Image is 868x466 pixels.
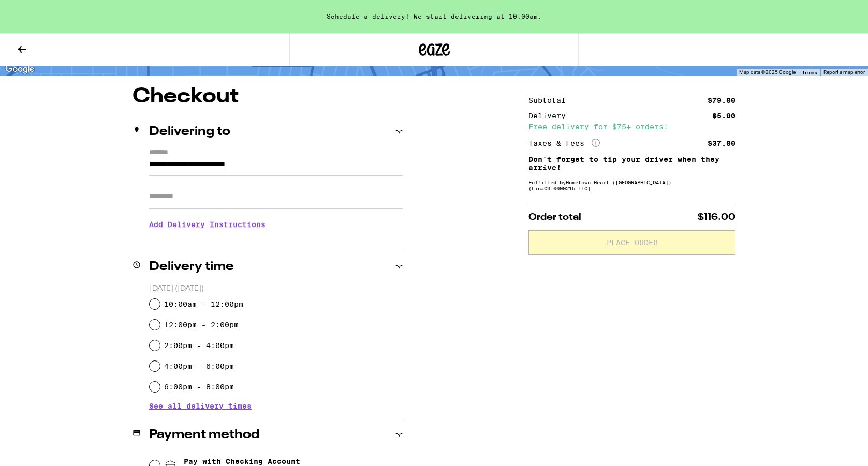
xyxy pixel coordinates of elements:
span: Map data ©2025 Google [739,69,796,75]
div: $79.00 [708,97,735,104]
span: Place Order [607,239,658,246]
button: Place Order [528,230,735,255]
h2: Payment method [149,429,259,441]
a: Report a map error [823,69,865,75]
a: Open this area in Google Maps (opens a new window) [3,63,37,76]
h3: Add Delivery Instructions [149,213,403,236]
span: Order total [528,213,581,222]
span: Hi. Need any help? [6,7,75,16]
label: 4:00pm - 6:00pm [164,362,234,370]
div: $37.00 [708,140,735,147]
label: 6:00pm - 8:00pm [164,383,234,391]
div: Subtotal [528,97,573,104]
p: [DATE] ([DATE]) [150,284,403,294]
div: Taxes & Fees [528,139,600,148]
div: Free delivery for $75+ orders! [528,123,735,130]
label: 12:00pm - 2:00pm [164,321,239,329]
div: Fulfilled by Hometown Heart ([GEOGRAPHIC_DATA]) (Lic# C9-0000215-LIC ) [528,179,735,191]
label: 10:00am - 12:00pm [164,300,243,308]
h1: Checkout [133,86,403,107]
div: $5.00 [712,112,735,119]
h2: Delivery time [149,261,234,273]
div: Delivery [528,112,573,119]
h2: Delivering to [149,126,230,138]
p: We'll contact you at [PHONE_NUMBER] when we arrive [149,236,403,245]
span: $116.00 [697,213,735,222]
label: 2:00pm - 4:00pm [164,341,234,350]
button: See all delivery times [149,402,252,410]
p: Don't forget to tip your driver when they arrive! [528,155,735,172]
a: Terms [802,69,817,76]
img: Google [3,63,37,76]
